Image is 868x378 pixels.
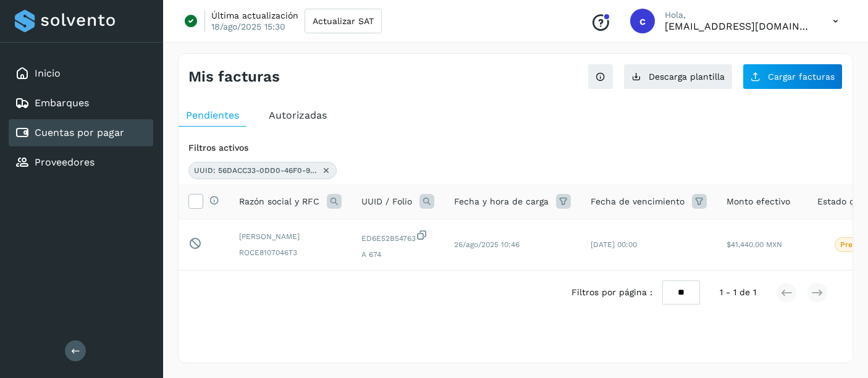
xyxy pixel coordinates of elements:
[188,162,337,179] div: UUID: 56DACC33-0DD0-46F0-9ABA-ED6E52B54763
[239,247,342,258] span: ROCE8107046T3
[35,127,124,138] a: Cuentas por pagar
[727,195,790,208] span: Monto efectivo
[591,240,637,249] span: [DATE] 00:00
[269,109,327,121] span: Autorizadas
[239,195,319,208] span: Razón social y RFC
[313,17,374,25] span: Actualizar SAT
[720,286,756,299] span: 1 - 1 de 1
[188,68,280,86] h4: Mis facturas
[35,97,89,109] a: Embarques
[361,195,412,208] span: UUID / Folio
[9,90,153,117] div: Embarques
[188,141,843,154] div: Filtros activos
[35,67,61,79] a: Inicio
[665,10,813,20] p: Hola,
[186,109,239,121] span: Pendientes
[239,231,342,242] span: [PERSON_NAME]
[454,195,549,208] span: Fecha y hora de carga
[9,60,153,87] div: Inicio
[768,72,835,81] span: Cargar facturas
[743,64,843,90] button: Cargar facturas
[649,72,725,81] span: Descarga plantilla
[9,119,153,146] div: Cuentas por pagar
[727,240,782,249] span: $41,440.00 MXN
[623,64,733,90] button: Descarga plantilla
[35,156,95,168] a: Proveedores
[454,240,520,249] span: 26/ago/2025 10:46
[571,286,652,299] span: Filtros por página :
[361,249,434,260] span: A 674
[211,21,285,32] p: 18/ago/2025 15:30
[194,165,318,176] span: UUID: 56DACC33-0DD0-46F0-9ABA-ED6E52B54763
[305,9,382,33] button: Actualizar SAT
[665,20,813,32] p: cxp1@53cargo.com
[211,10,298,21] p: Última actualización
[9,149,153,176] div: Proveedores
[361,229,434,244] span: ED6E52B54763
[591,195,685,208] span: Fecha de vencimiento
